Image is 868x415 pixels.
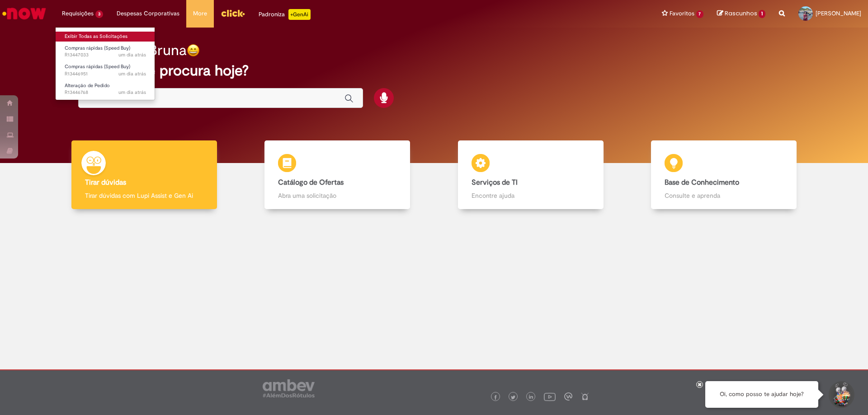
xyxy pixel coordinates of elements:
[56,62,155,79] a: Aberto R13446951 : Compras rápidas (Speed Buy)
[78,63,790,79] h2: O que você procura hoje?
[434,140,627,210] a: Serviços de TI Encontre ajuda
[564,392,572,401] img: logo_footer_workplace.png
[56,32,155,42] a: Exibir Todas as Solicitações
[55,27,155,100] ul: Requisições
[472,178,518,187] b: Serviços de TI
[65,89,146,96] span: R13446768
[493,395,498,400] img: logo_footer_facebook.png
[581,392,589,401] img: logo_footer_naosei.png
[717,9,765,18] a: Rascunhos
[696,10,704,18] span: 7
[95,10,103,18] span: 3
[278,178,344,187] b: Catálogo de Ofertas
[65,51,146,59] span: R13447033
[259,9,311,20] div: Padroniza
[241,140,434,210] a: Catálogo de Ofertas Abra uma solicitação
[816,9,861,17] span: [PERSON_NAME]
[47,140,241,210] a: Tirar dúvidas Tirar dúvidas com Lupi Assist e Gen Ai
[62,9,94,18] span: Requisições
[827,381,854,408] button: Iniciar Conversa de Suporte
[665,191,783,200] p: Consulte e aprenda
[118,89,146,96] span: um dia atrás
[472,191,590,200] p: Encontre ajuda
[221,6,245,20] img: click_logo_yellow_360x200.png
[193,9,207,18] span: More
[1,5,47,23] img: ServiceNow
[65,70,146,78] span: R13446951
[725,9,757,18] span: Rascunhos
[118,70,146,77] time: 26/08/2025 09:22:17
[56,81,155,98] a: Aberto R13446768 : Alteração de Pedido
[263,379,315,397] img: logo_footer_ambev_rotulo_gray.png
[85,178,126,187] b: Tirar dúvidas
[511,395,515,400] img: logo_footer_twitter.png
[118,89,146,96] time: 26/08/2025 08:49:32
[665,178,739,187] b: Base de Conhecimento
[627,140,821,210] a: Base de Conhecimento Consulte e aprenda
[65,63,130,70] span: Compras rápidas (Speed Buy)
[759,10,765,18] span: 1
[118,51,146,58] span: um dia atrás
[85,191,203,200] p: Tirar dúvidas com Lupi Assist e Gen Ai
[118,70,146,77] span: um dia atrás
[705,381,818,408] div: Oi, como posso te ajudar hoje?
[288,9,311,20] p: +GenAi
[65,82,110,89] span: Alteração de Pedido
[56,43,155,60] a: Aberto R13447033 : Compras rápidas (Speed Buy)
[187,44,200,57] img: happy-face.png
[529,395,533,400] img: logo_footer_linkedin.png
[670,9,694,18] span: Favoritos
[278,191,396,200] p: Abra uma solicitação
[117,9,179,18] span: Despesas Corporativas
[65,45,130,51] span: Compras rápidas (Speed Buy)
[544,391,556,402] img: logo_footer_youtube.png
[118,51,146,58] time: 26/08/2025 09:35:54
